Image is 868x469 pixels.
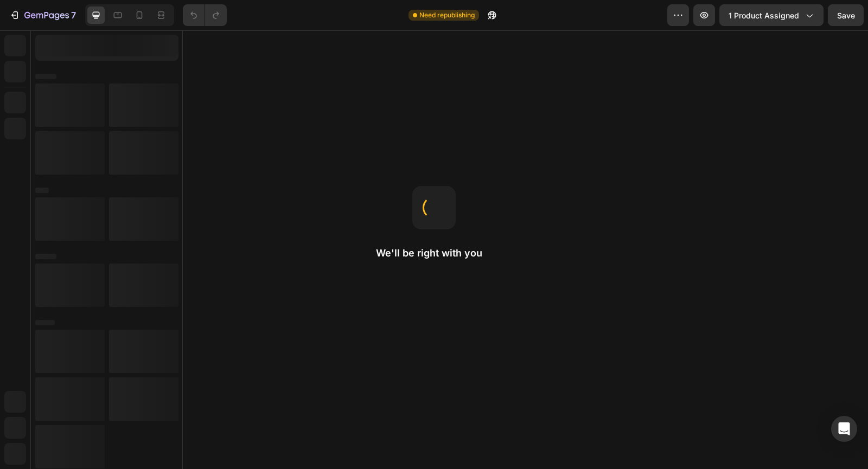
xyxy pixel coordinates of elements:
span: Save [837,11,855,20]
button: 1 product assigned [719,4,824,26]
span: Need republishing [419,10,475,20]
div: Open Intercom Messenger [831,416,857,442]
button: Save [828,4,864,26]
h2: We'll be right with you [376,247,492,260]
p: 7 [71,9,76,22]
button: 7 [4,4,81,26]
div: Undo/Redo [183,4,227,26]
span: 1 product assigned [729,10,799,21]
